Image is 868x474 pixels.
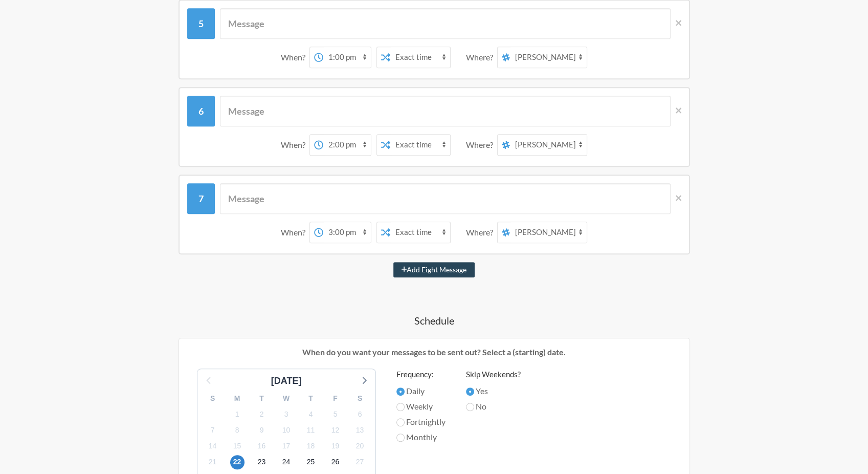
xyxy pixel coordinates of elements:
[393,262,475,277] button: Add Eight Message
[281,47,309,68] div: When?
[396,385,446,397] label: Daily
[187,346,682,358] p: When do you want your messages to be sent out? Select a (starting) date.
[396,416,446,428] label: Fortnightly
[466,403,474,411] input: No
[299,391,323,406] div: T
[201,391,225,406] div: S
[353,407,367,421] span: Monday, October 6, 2025
[328,455,343,469] span: Sunday, October 26, 2025
[328,407,343,421] span: Sunday, October 5, 2025
[230,423,244,437] span: Wednesday, October 8, 2025
[304,455,318,469] span: Saturday, October 25, 2025
[396,369,446,380] label: Frequency:
[304,423,318,437] span: Saturday, October 11, 2025
[396,418,405,426] input: Fortnightly
[323,391,348,406] div: F
[466,47,497,68] div: Where?
[466,222,497,243] div: Where?
[348,391,372,406] div: S
[206,455,220,469] span: Tuesday, October 21, 2025
[250,391,274,406] div: T
[281,134,309,156] div: When?
[225,391,250,406] div: M
[396,387,405,396] input: Daily
[255,407,269,421] span: Thursday, October 2, 2025
[230,407,244,421] span: Wednesday, October 1, 2025
[328,439,343,454] span: Sunday, October 19, 2025
[220,96,671,126] input: Message
[466,400,521,413] label: No
[466,385,521,397] label: Yes
[279,423,294,437] span: Friday, October 10, 2025
[279,407,294,421] span: Friday, October 3, 2025
[230,455,244,469] span: Wednesday, October 22, 2025
[304,439,318,454] span: Saturday, October 18, 2025
[220,8,671,39] input: Message
[353,439,367,454] span: Monday, October 20, 2025
[279,439,294,454] span: Friday, October 17, 2025
[304,407,318,421] span: Saturday, October 4, 2025
[255,455,269,469] span: Thursday, October 23, 2025
[353,455,367,469] span: Monday, October 27, 2025
[396,400,446,413] label: Weekly
[255,439,269,454] span: Thursday, October 16, 2025
[396,403,405,411] input: Weekly
[466,134,497,156] div: Where?
[328,423,343,437] span: Sunday, October 12, 2025
[206,423,220,437] span: Tuesday, October 7, 2025
[274,391,299,406] div: W
[138,313,731,328] h4: Schedule
[396,434,405,442] input: Monthly
[230,439,244,454] span: Wednesday, October 15, 2025
[281,222,309,243] div: When?
[206,439,220,454] span: Tuesday, October 14, 2025
[220,183,671,214] input: Message
[279,455,294,469] span: Friday, October 24, 2025
[255,423,269,437] span: Thursday, October 9, 2025
[466,369,521,380] label: Skip Weekends?
[267,374,306,388] div: [DATE]
[396,431,446,443] label: Monthly
[466,387,474,396] input: Yes
[353,423,367,437] span: Monday, October 13, 2025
